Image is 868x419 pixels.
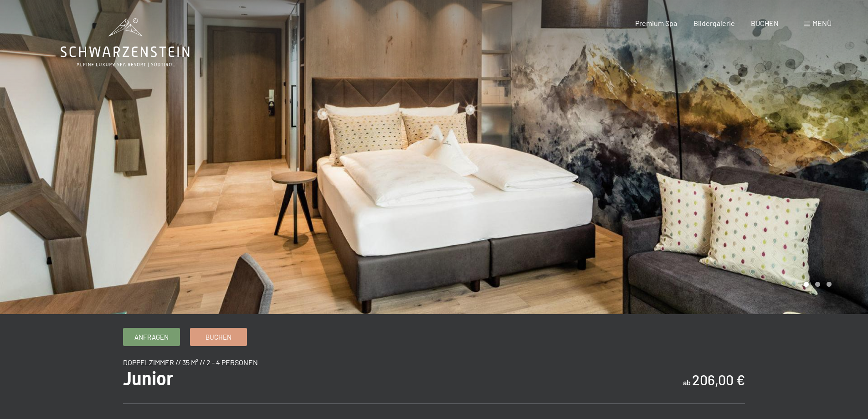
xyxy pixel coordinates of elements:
span: Junior [123,368,173,389]
a: Buchen [190,328,247,346]
b: 206,00 € [692,372,745,388]
a: Anfragen [123,328,180,346]
span: Doppelzimmer // 35 m² // 2 - 4 Personen [123,358,258,367]
span: Anfragen [134,332,169,342]
a: Premium Spa [635,19,677,27]
span: Menü [812,19,832,27]
span: Buchen [205,332,231,342]
a: BUCHEN [751,19,779,27]
a: Bildergalerie [693,19,735,27]
span: ab [683,378,691,387]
